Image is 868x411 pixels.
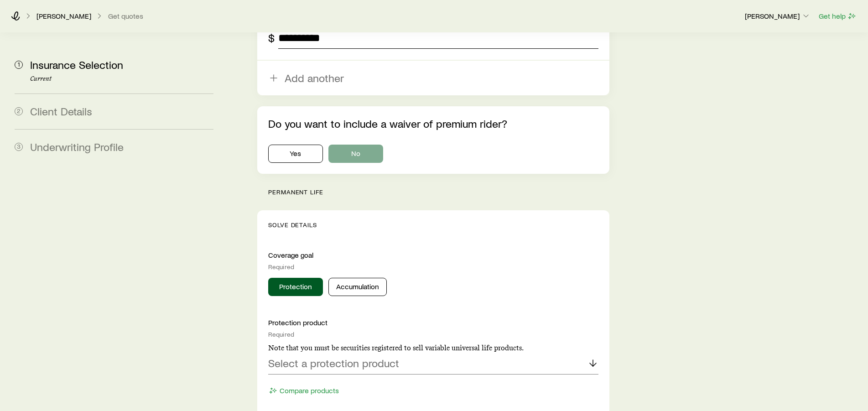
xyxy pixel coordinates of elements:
[268,263,599,271] div: Required
[328,278,387,296] button: Accumulation
[30,58,123,71] span: Insurance Selection
[268,117,599,130] p: Do you want to include a waiver of premium rider?
[30,140,124,153] span: Underwriting Profile
[268,31,275,44] div: $
[36,11,91,21] p: [PERSON_NAME]
[818,11,857,21] button: Get help
[257,61,610,95] button: Add another
[30,104,92,118] span: Client Details
[15,61,23,69] span: 1
[268,278,323,296] button: Protection
[744,11,811,22] button: [PERSON_NAME]
[268,343,599,353] p: Note that you must be securities registered to sell variable universal life products.
[268,331,599,338] div: Required
[328,145,383,163] button: No
[268,145,323,163] button: Yes
[15,143,23,151] span: 3
[268,385,339,396] button: Compare products
[745,11,811,21] p: [PERSON_NAME]
[268,357,399,369] p: Select a protection product
[108,12,144,21] button: Get quotes
[268,221,599,229] p: Solve Details
[15,107,23,115] span: 2
[268,188,610,196] p: permanent life
[268,250,599,260] p: Coverage goal
[268,318,599,327] p: Protection product
[30,75,213,83] p: Current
